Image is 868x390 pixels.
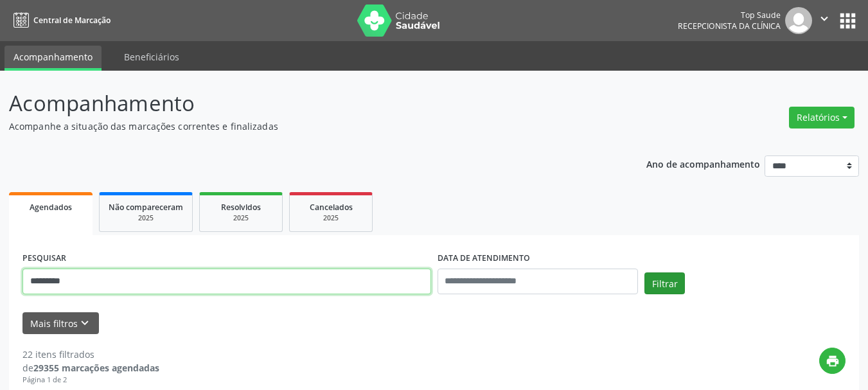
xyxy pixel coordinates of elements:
div: Top Saude [678,10,781,21]
a: Central de Marcação [9,10,111,31]
i: print [826,354,840,368]
p: Ano de acompanhamento [646,155,760,172]
div: 2025 [109,213,183,223]
span: Não compareceram [109,202,183,213]
button: Relatórios [789,107,855,129]
div: 22 itens filtrados [22,348,159,361]
i: keyboard_arrow_down [78,316,92,330]
div: Página 1 de 2 [22,375,159,386]
button: print [819,348,846,374]
button:  [812,7,837,34]
label: PESQUISAR [22,249,66,269]
strong: 29355 marcações agendadas [33,362,159,374]
button: apps [837,10,859,32]
button: Mais filtroskeyboard_arrow_down [22,312,99,335]
span: Cancelados [310,202,353,213]
div: 2025 [299,213,363,223]
p: Acompanhamento [9,87,604,120]
span: Resolvidos [221,202,261,213]
img: img [785,7,812,34]
p: Acompanhe a situação das marcações correntes e finalizadas [9,120,604,133]
span: Central de Marcação [33,15,111,26]
button: Filtrar [644,272,685,294]
span: Agendados [30,202,72,213]
a: Acompanhamento [4,46,102,71]
span: Recepcionista da clínica [678,21,781,31]
a: Beneficiários [115,46,188,68]
i:  [817,12,831,26]
div: 2025 [209,213,273,223]
label: DATA DE ATENDIMENTO [438,249,530,269]
div: de [22,361,159,375]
